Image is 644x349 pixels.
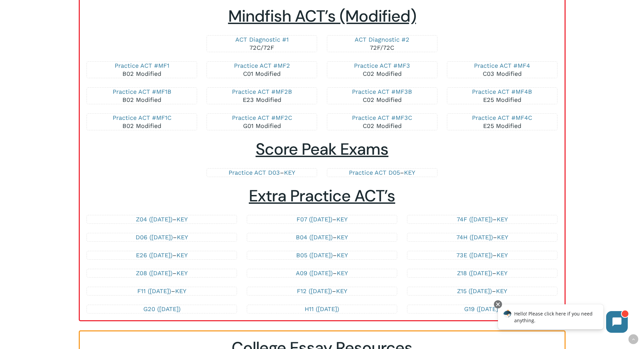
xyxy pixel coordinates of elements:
[254,269,390,277] p: –
[414,215,550,223] p: –
[305,305,339,312] a: H11 ([DATE])
[94,114,190,130] p: B02 Modified
[94,269,230,277] p: –
[254,215,390,223] p: –
[336,216,348,223] a: KEY
[454,62,550,78] p: C03 Modified
[296,216,332,223] a: F07 ([DATE])
[337,234,348,241] a: KEY
[349,169,400,176] a: Practice ACT D05
[94,233,230,241] p: –
[456,252,493,259] a: 73E ([DATE])
[176,216,188,223] a: KEY
[454,88,550,104] p: E25 Modified
[414,287,550,295] p: –
[414,233,550,241] p: –
[334,88,430,104] p: C02 Modified
[229,169,280,176] a: Practice ACT D03
[457,287,492,295] a: Z15 ([DATE])
[113,88,171,95] a: Practice ACT #MF1B
[232,88,292,95] a: Practice ACT #MF2B
[113,114,171,121] a: Practice ACT #MF1C
[497,216,508,223] a: KEY
[454,114,550,130] p: E25 Modified
[249,185,395,206] span: Extra Practice ACT’s
[334,62,430,78] p: C02 Modified
[94,287,230,295] p: –
[457,216,493,223] a: 74F ([DATE])
[284,169,295,176] a: KEY
[414,269,550,277] p: –
[115,62,169,69] a: Practice ACT #MF1
[355,36,409,43] a: ACT Diagnostic #2
[404,169,415,176] a: KEY
[214,169,310,177] p: –
[472,114,532,121] a: Practice ACT #MF4C
[456,234,493,241] a: 74H ([DATE])
[334,114,430,130] p: C02 Modified
[337,252,348,259] a: KEY
[334,36,430,52] p: 72F/72C
[177,234,188,241] a: KEY
[352,88,412,95] a: Practice ACT #MF3B
[296,252,333,259] a: B05 ([DATE])
[491,299,635,340] iframe: Chatbot
[94,62,190,78] p: B02 Modified
[136,234,173,241] a: D06 ([DATE])
[175,287,186,295] a: KEY
[336,287,347,295] a: KEY
[234,62,290,69] a: Practice ACT #MF2
[254,251,390,259] p: –
[94,88,190,104] p: B02 Modified
[136,252,172,259] a: E26 ([DATE])
[296,269,333,277] a: A09 ([DATE])
[235,36,289,43] a: ACT Diagnostic #1
[214,36,310,52] p: 72C/72F
[497,252,508,259] a: KEY
[232,114,292,121] a: Practice ACT #MF2C
[228,5,416,27] span: Mindfish ACT’s (Modified)
[143,305,181,312] a: G20 ([DATE])
[256,138,388,160] span: Score Peak Exams
[474,62,530,69] a: Practice ACT #MF4
[496,287,507,295] a: KEY
[497,234,508,241] a: KEY
[214,62,310,78] p: C01 Modified
[137,287,171,295] a: F11 ([DATE])
[334,169,430,177] p: –
[136,269,172,277] a: Z08 ([DATE])
[136,216,172,223] a: Z04 ([DATE])
[472,88,532,95] a: Practice ACT #MF4B
[464,305,500,312] a: G19 ([DATE])
[94,215,230,223] p: –
[176,252,188,259] a: KEY
[354,62,410,69] a: Practice ACT #MF3
[337,269,348,277] a: KEY
[254,287,390,295] p: –
[352,114,412,121] a: Practice ACT #MF3C
[214,88,310,104] p: E23 Modified
[94,251,230,259] p: –
[214,114,310,130] p: G01 Modified
[297,287,332,295] a: F12 ([DATE])
[254,233,390,241] p: –
[414,251,550,259] p: –
[496,269,507,277] a: KEY
[176,269,188,277] a: KEY
[296,234,333,241] a: B04 ([DATE])
[457,269,492,277] a: Z18 ([DATE])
